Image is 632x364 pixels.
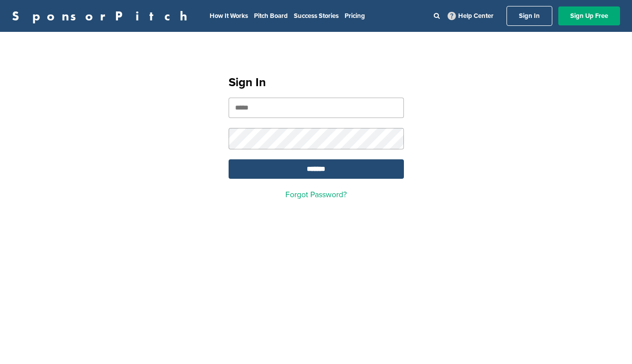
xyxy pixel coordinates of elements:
[229,74,404,92] h1: Sign In
[285,190,347,200] a: Forgot Password?
[254,12,288,20] a: Pitch Board
[558,6,620,25] a: Sign Up Free
[345,12,365,20] a: Pricing
[294,12,339,20] a: Success Stories
[12,9,194,22] a: SponsorPitch
[210,12,248,20] a: How It Works
[506,6,552,26] a: Sign In
[446,10,496,22] a: Help Center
